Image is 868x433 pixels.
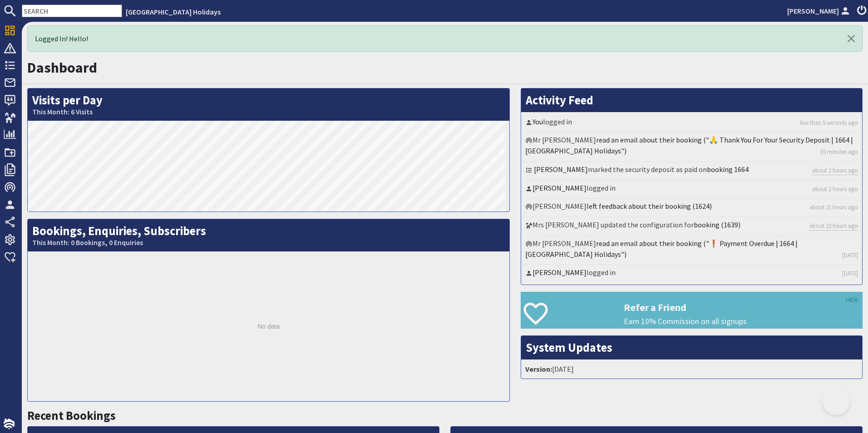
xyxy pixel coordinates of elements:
a: Activity Feed [526,93,593,108]
a: [DATE] [842,251,858,260]
li: marked the security deposit as paid on [523,162,860,181]
a: Recent Bookings [27,408,116,423]
a: read an email about their booking ("🙏 Thank You For Your Security Deposit | 1664 | [GEOGRAPHIC_DA... [525,135,853,155]
iframe: Toggle Customer Support [823,388,850,415]
a: [GEOGRAPHIC_DATA] Holidays [126,7,221,16]
a: [PERSON_NAME] [533,183,587,192]
a: about 22 hours ago [809,221,858,231]
h2: Visits per Day [28,89,509,121]
small: This Month: 0 Bookings, 0 Enquiries [32,238,505,247]
a: [PERSON_NAME] [533,268,587,277]
li: [PERSON_NAME] [523,199,860,217]
a: HIDE [846,295,858,305]
li: logged in [523,181,860,199]
strong: Version: [525,364,552,374]
a: You [533,117,543,126]
li: logged in [523,114,860,133]
h3: Refer a Friend [624,301,862,313]
li: Mr [PERSON_NAME] [523,133,860,162]
li: Mr [PERSON_NAME] [523,236,860,265]
div: Logged In! Hello! [27,25,863,52]
a: about 2 hours ago [812,166,858,175]
a: left feedback about their booking (1624) [587,202,712,211]
h2: Bookings, Enquiries, Subscribers [28,219,509,251]
input: SEARCH [22,5,122,17]
li: Mrs [PERSON_NAME] updated the configuration for [523,217,860,236]
a: about 2 hours ago [812,185,858,193]
a: System Updates [526,340,612,355]
div: No data [28,251,509,401]
li: logged in [523,265,860,282]
small: This Month: 6 Visits [32,108,505,116]
a: booking (1639) [694,220,740,229]
a: [PERSON_NAME] [534,165,588,174]
a: Refer a Friend Earn 10% Commission on all signups [521,292,863,329]
a: [DATE] [842,269,858,278]
a: booking 1664 [707,165,749,174]
a: about 21 hours ago [809,203,858,212]
a: [PERSON_NAME] [787,5,852,16]
a: less than 5 seconds ago [800,118,858,127]
img: staytech_i_w-64f4e8e9ee0a9c174fd5317b4b171b261742d2d393467e5bdba4413f4f884c10.svg [4,418,15,429]
a: 35 minutes ago [820,148,858,156]
a: read an email about their booking ("❗ Payment Overdue | 1664 | [GEOGRAPHIC_DATA] Holidays") [525,239,798,259]
p: Earn 10% Commission on all signups [624,315,862,327]
li: [DATE] [523,362,860,376]
a: Dashboard [27,59,97,77]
